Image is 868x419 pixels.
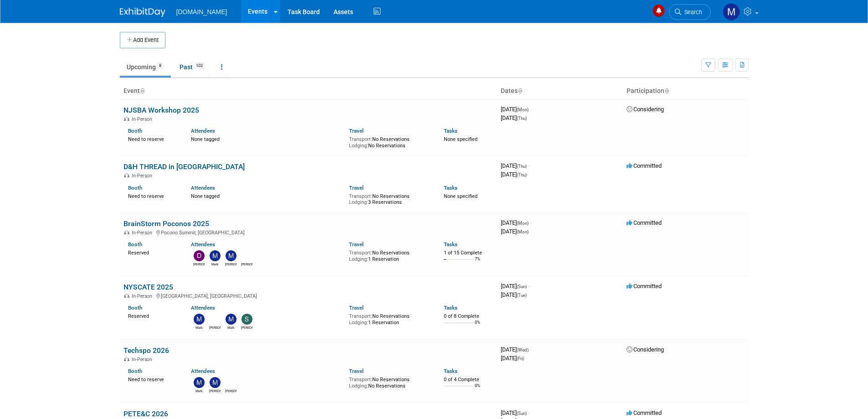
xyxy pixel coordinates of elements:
[349,191,430,206] div: No Reservations 3 Reservations
[128,241,142,248] a: Booth
[497,83,623,99] th: Dates
[528,162,529,169] span: -
[517,221,529,226] span: (Mon)
[124,230,129,234] img: In-Person Event
[120,32,165,48] button: Add Event
[191,191,342,200] div: None tagged
[123,219,209,228] a: BrainStorm Poconos 2025
[517,107,529,112] span: (Mon)
[123,401,169,409] a: Techspo 2026
[128,185,142,191] a: Booth
[128,332,142,338] a: Booth
[194,341,205,352] img: Mark Menzella
[123,310,173,319] a: NYSCATE 2025
[124,411,129,416] img: In-Person Event
[210,250,221,261] img: Mark Menzella
[128,248,178,256] div: Reserved
[518,87,522,94] a: Sort by Start Date
[241,352,252,357] div: Scot Desort
[517,164,527,169] span: (Thu)
[193,352,205,357] div: Mark Menzella
[517,172,527,177] span: (Thu)
[501,228,529,235] span: [DATE]
[349,341,372,347] span: Transport:
[209,261,221,267] div: Mark Menzella
[627,219,662,226] span: Committed
[501,106,531,113] span: [DATE]
[623,83,749,99] th: Participation
[225,352,236,357] div: Mark Triftshauser
[627,162,662,169] span: Committed
[517,411,524,416] span: (Fri)
[349,199,368,205] span: Lodging:
[475,347,480,360] td: 0%
[191,134,342,143] div: None tagged
[128,134,178,143] div: Need to reserve
[191,241,215,248] a: Attendees
[241,291,252,296] div: Stephen Bart
[349,128,364,134] a: Travel
[132,411,155,417] span: In-Person
[501,401,531,408] span: [DATE]
[501,171,527,178] span: [DATE]
[723,3,740,21] img: Mark Menzella
[517,229,529,234] span: (Mon)
[128,339,178,347] div: Reserved
[475,257,480,269] td: 7%
[517,311,527,316] span: (Sun)
[193,62,205,69] span: 102
[444,185,457,191] a: Tasks
[124,116,129,121] img: In-Person Event
[191,185,215,191] a: Attendees
[140,87,144,94] a: Sort by Event Name
[194,250,205,261] img: Damien Dimino
[128,191,178,200] div: Need to reserve
[349,250,372,256] span: Transport:
[664,87,669,94] a: Sort by Participation Type
[225,261,236,267] div: Matthew Levin
[226,250,236,261] img: Matthew Levin
[349,136,372,142] span: Transport:
[124,173,129,177] img: In-Person Event
[156,62,164,69] span: 8
[669,4,711,20] a: Search
[528,310,529,317] span: -
[123,106,199,114] a: NJSBA Workshop 2025
[123,319,493,326] div: [GEOGRAPHIC_DATA], [GEOGRAPHIC_DATA]
[501,310,529,317] span: [DATE]
[191,332,215,338] a: Attendees
[681,9,702,16] span: Search
[173,58,212,76] a: Past102
[444,341,493,347] div: 0 of 8 Complete
[501,219,531,226] span: [DATE]
[132,321,155,326] span: In-Person
[517,116,527,121] span: (Thu)
[444,136,478,142] span: None specified
[209,341,221,382] img: Stephen Bart
[444,128,457,134] a: Tasks
[530,401,531,408] span: -
[132,230,155,236] span: In-Person
[226,341,236,352] img: Mark Triftshauser
[349,241,364,248] a: Travel
[209,382,221,387] div: Stephen Bart
[530,219,531,226] span: -
[627,401,664,408] span: Considering
[349,347,368,353] span: Lodging:
[241,341,252,352] img: Scot Desort
[530,106,531,113] span: -
[349,332,364,338] a: Travel
[627,106,664,113] span: Considering
[349,339,430,353] div: No Reservations 1 Reservation
[501,114,527,121] span: [DATE]
[123,228,493,236] div: Pocono Summit, [GEOGRAPHIC_DATA]
[349,185,364,191] a: Travel
[349,134,430,149] div: No Reservations No Reservations
[132,173,155,179] span: In-Person
[501,409,524,416] span: [DATE]
[517,402,529,407] span: (Wed)
[120,58,171,76] a: Upcoming8
[349,193,372,199] span: Transport:
[444,193,478,199] span: None specified
[191,128,215,134] a: Attendees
